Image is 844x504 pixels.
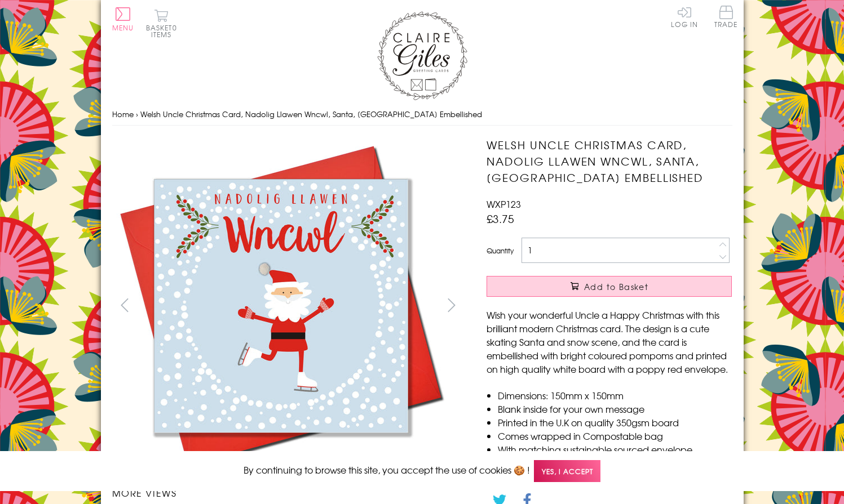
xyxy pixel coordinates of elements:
[146,9,177,38] button: Basket0 items
[534,460,600,482] span: Yes, I accept
[498,402,732,416] li: Blank inside for your own message
[487,276,732,297] button: Add to Basket
[112,137,450,475] img: Welsh Uncle Christmas Card, Nadolig Llawen Wncwl, Santa, Pompom Embellished
[487,197,521,211] span: WXP123
[714,6,738,28] span: Trade
[151,23,177,39] span: 0 items
[377,11,467,100] img: Claire Giles Greetings Cards
[140,109,482,119] span: Welsh Uncle Christmas Card, Nadolig Llawen Wncwl, Santa, [GEOGRAPHIC_DATA] Embellished
[714,6,738,30] a: Trade
[439,292,464,318] button: next
[136,109,138,119] span: ›
[487,211,514,226] span: £3.75
[671,6,698,28] a: Log In
[112,292,138,318] button: prev
[498,429,732,443] li: Comes wrapped in Compostable bag
[464,137,802,407] img: Welsh Uncle Christmas Card, Nadolig Llawen Wncwl, Santa, Pompom Embellished
[498,416,732,429] li: Printed in the U.K on quality 350gsm board
[112,486,465,499] h3: More views
[584,281,648,292] span: Add to Basket
[487,246,514,256] label: Quantity
[498,443,732,456] li: With matching sustainable sourced envelope
[487,308,732,376] p: Wish your wonderful Uncle a Happy Christmas with this brilliant modern Christmas card. The design...
[498,389,732,402] li: Dimensions: 150mm x 150mm
[112,103,732,126] nav: breadcrumbs
[112,109,134,119] a: Home
[487,137,732,185] h1: Welsh Uncle Christmas Card, Nadolig Llawen Wncwl, Santa, [GEOGRAPHIC_DATA] Embellished
[112,23,134,33] span: Menu
[112,7,134,31] button: Menu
